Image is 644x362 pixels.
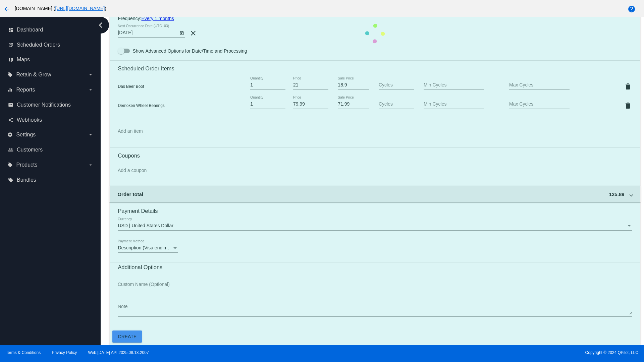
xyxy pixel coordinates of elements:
[16,72,51,78] span: Retain & Grow
[88,132,93,137] i: arrow_drop_down
[95,20,106,31] i: chevron_left
[55,6,105,11] a: [URL][DOMAIN_NAME]
[88,162,93,168] i: arrow_drop_down
[8,54,93,65] a: map Maps
[6,350,41,355] a: Terms & Conditions
[8,147,13,153] i: people_outline
[7,72,13,77] i: local_offer
[8,115,93,125] a: share Webhooks
[17,27,43,33] span: Dashboard
[8,57,13,62] i: map
[628,5,636,13] mat-icon: help
[7,162,13,168] i: local_offer
[8,144,93,155] a: people_outline Customers
[52,350,77,355] a: Privacy Policy
[7,87,13,93] i: equalizer
[17,42,60,48] span: Scheduled Orders
[17,147,43,153] span: Customers
[7,132,13,137] i: settings
[8,24,93,35] a: dashboard Dashboard
[88,72,93,77] i: arrow_drop_down
[16,162,37,168] span: Products
[8,27,13,33] i: dashboard
[109,186,640,202] mat-expansion-panel-header: Order total 125.89
[17,102,71,108] span: Customer Notifications
[16,87,35,93] span: Reports
[8,100,93,110] a: email Customer Notifications
[8,175,93,185] a: local_offer Bundles
[16,132,36,138] span: Settings
[328,350,638,355] span: Copyright © 2024 QPilot, LLC
[17,57,30,63] span: Maps
[8,42,13,48] i: update
[17,117,42,123] span: Webhooks
[8,40,93,50] a: update Scheduled Orders
[8,117,13,123] i: share
[88,87,93,93] i: arrow_drop_down
[8,102,13,108] i: email
[88,350,149,355] a: Web:[DATE] API:2025.08.13.2007
[15,6,106,11] span: [DOMAIN_NAME] ( )
[3,5,11,13] mat-icon: arrow_back
[8,177,13,183] i: local_offer
[17,177,36,183] span: Bundles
